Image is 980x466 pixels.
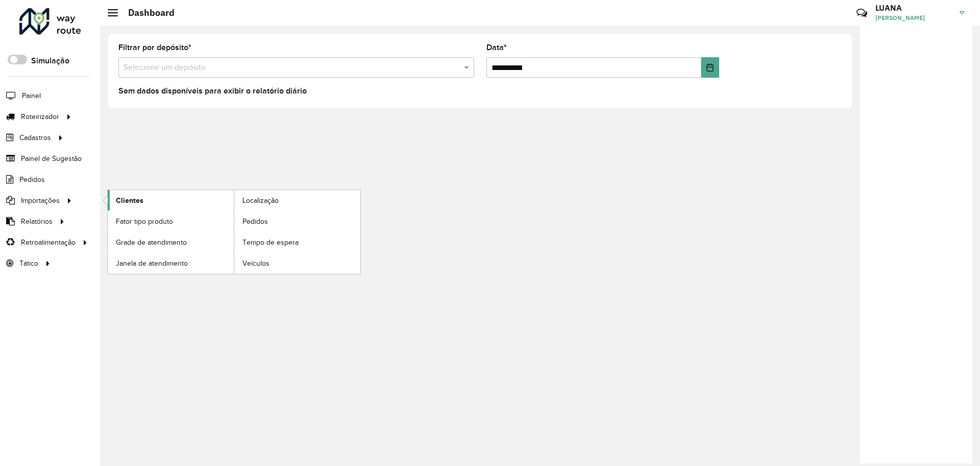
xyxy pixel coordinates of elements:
span: Retroalimentação [21,237,76,248]
button: Choose Date [701,57,719,78]
span: Tático [19,258,38,269]
h2: Dashboard [118,7,175,18]
a: Veículos [234,253,360,273]
span: Janela de atendimento [116,258,188,269]
span: [PERSON_NAME] [875,13,952,22]
a: Contato Rápido [851,2,873,24]
label: Simulação [31,55,69,67]
span: Pedidos [19,174,45,185]
label: Sem dados disponíveis para exibir o relatório diário [118,85,307,97]
span: Cadastros [19,132,51,143]
span: Painel de Sugestão [21,153,82,164]
span: Roteirizador [21,111,59,122]
span: Grade de atendimento [116,237,187,248]
a: Janela de atendimento [108,253,234,273]
span: Veículos [242,258,269,269]
label: Data [486,41,507,54]
span: Clientes [116,195,143,206]
span: Pedidos [242,216,268,227]
span: Tempo de espera [242,237,299,248]
a: Clientes [108,190,234,211]
label: Filtrar por depósito [118,41,191,54]
span: Painel [22,90,41,101]
a: Fator tipo produto [108,211,234,231]
span: Importações [21,195,60,206]
a: Localização [234,190,360,211]
a: Grade de atendimento [108,232,234,252]
span: Fator tipo produto [116,216,173,227]
a: Tempo de espera [234,232,360,252]
span: Relatórios [21,216,53,227]
a: Pedidos [234,211,360,231]
span: Localização [242,195,279,206]
h3: LUANA [875,3,952,13]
